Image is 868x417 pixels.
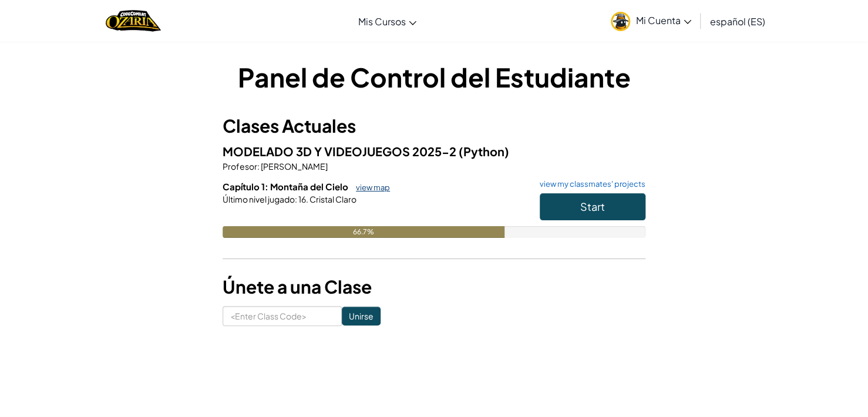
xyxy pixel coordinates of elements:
[223,113,645,139] h3: Clases Actuales
[223,59,645,95] h1: Panel de Control del Estudiante
[223,194,295,204] span: Último nivel jugado
[459,144,509,159] span: (Python)
[223,226,504,238] div: 66.7%
[308,194,356,204] span: Cristal Claro
[704,5,771,37] a: español (ES)
[580,200,605,213] span: Start
[342,307,381,325] input: Unirse
[605,2,697,39] a: Mi Cuenta
[534,180,645,188] a: view my classmates' projects
[223,181,350,192] span: Capítulo 1: Montaña del Cielo
[223,144,459,159] span: MODELADO 3D Y VIDEOJUEGOS 2025-2
[223,306,342,326] input: <Enter Class Code>
[260,161,328,171] span: [PERSON_NAME]
[106,9,160,33] img: Home
[540,193,645,220] button: Start
[106,9,160,33] a: Ozaria by CodeCombat logo
[352,5,422,37] a: Mis Cursos
[295,194,297,204] span: :
[611,12,630,31] img: avatar
[223,274,645,300] h3: Únete a una Clase
[358,15,406,28] span: Mis Cursos
[710,15,765,28] span: español (ES)
[257,161,260,171] span: :
[297,194,308,204] span: 16.
[223,161,257,171] span: Profesor
[350,183,390,192] a: view map
[636,14,691,26] span: Mi Cuenta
